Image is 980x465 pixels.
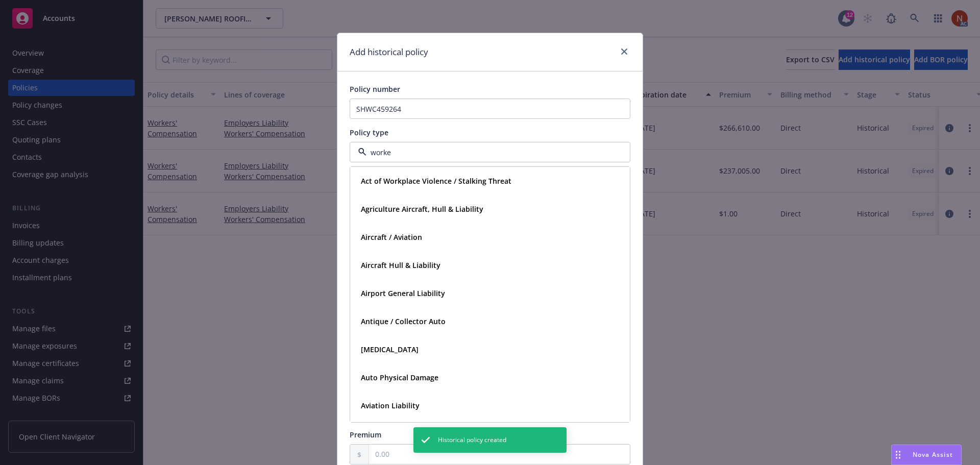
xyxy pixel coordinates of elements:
input: Filter by keyword [366,147,609,158]
strong: Aviation Liability [361,401,420,410]
strong: Act of Workplace Violence / Stalking Threat [361,176,511,186]
strong: Aircraft Hull & Liability [361,260,440,270]
strong: [MEDICAL_DATA] [361,345,419,354]
h1: Add historical policy [350,45,428,59]
div: Drag to move [892,445,904,464]
button: Nova Assist [891,445,962,465]
span: Policy type [350,128,388,137]
strong: Airport General Liability [361,288,445,298]
strong: Antique / Collector Auto [361,316,446,326]
span: Policy number [350,84,400,94]
span: Premium [350,430,381,439]
strong: Agriculture Aircraft, Hull & Liability [361,204,483,214]
strong: Aircraft / Aviation [361,232,422,242]
a: close [618,45,630,58]
span: Historical policy created [438,435,506,445]
input: 0.00 [369,445,630,464]
strong: Auto Physical Damage [361,373,438,382]
span: Nova Assist [913,450,953,459]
